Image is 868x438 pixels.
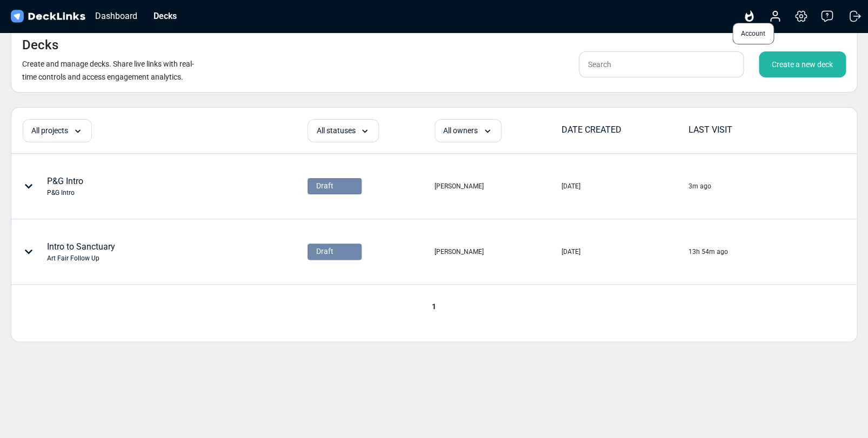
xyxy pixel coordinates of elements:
div: [DATE] [562,181,580,191]
div: All statuses [308,119,379,142]
div: LAST VISIT [688,123,814,136]
input: Search [579,51,744,77]
div: Dashboard [90,9,143,23]
h4: Decks [22,37,58,53]
div: All owners [435,119,502,142]
div: Create a new deck [759,51,846,77]
div: 3m ago [688,181,711,191]
span: Account [732,23,774,44]
div: Intro to Sanctuary [47,240,115,263]
img: DeckLinks [9,9,87,24]
div: Decks [148,9,182,23]
div: [PERSON_NAME] [435,181,484,191]
div: DATE CREATED [562,123,687,136]
div: [DATE] [562,247,580,257]
div: 13h 54m ago [688,247,727,257]
small: Create and manage decks. Share live links with real-time controls and access engagement analytics. [22,60,194,81]
div: [PERSON_NAME] [435,247,484,257]
span: 1 [426,302,442,311]
span: Draft [316,246,333,257]
div: All projects [23,119,92,142]
div: P&G Intro [47,175,83,198]
span: Draft [316,180,333,192]
div: Art Fair Follow Up [47,253,115,263]
div: P&G Intro [47,188,83,198]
